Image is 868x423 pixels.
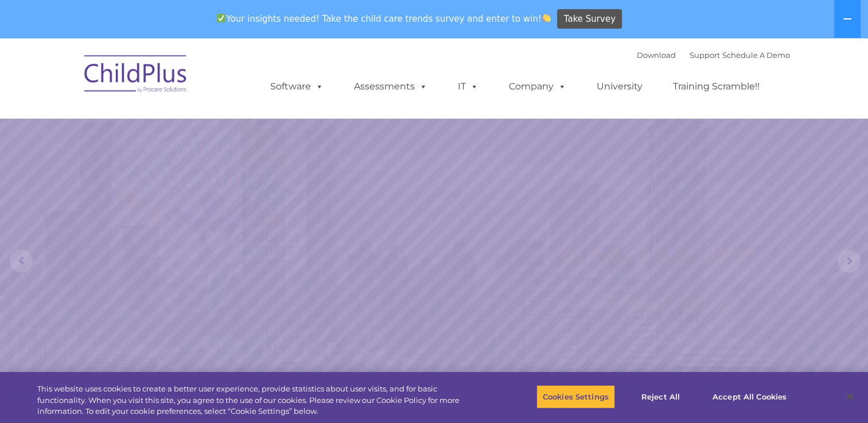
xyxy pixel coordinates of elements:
a: Company [497,75,578,98]
a: Learn More [590,296,735,335]
button: Close [837,384,862,409]
img: 👏 [542,14,551,22]
a: Take Survey [557,9,622,29]
img: ChildPlus by Procare Solutions [79,47,193,104]
span: Last name [159,76,194,84]
a: Support [690,50,720,60]
div: This website uses cookies to create a better user experience, provide statistics about user visit... [37,383,477,417]
span: Phone number [159,123,208,131]
a: Assessments [342,75,439,98]
a: Schedule A Demo [722,50,790,60]
img: ✅ [217,14,225,22]
button: Cookies Settings [536,385,615,409]
a: University [585,75,654,98]
button: Reject All [625,385,696,409]
font: | [637,50,790,60]
a: Software [259,75,335,98]
a: Training Scramble!! [661,75,771,98]
span: Take Survey [564,9,616,29]
a: Download [637,50,676,60]
a: IT [446,75,490,98]
span: Your insights needed! Take the child care trends survey and enter to win! [212,7,556,30]
button: Accept All Cookies [706,385,793,409]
